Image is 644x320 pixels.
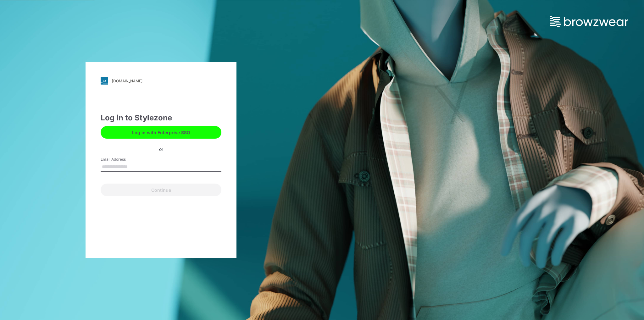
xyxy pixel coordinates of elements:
div: Log in to Stylezone [101,112,221,124]
div: [DOMAIN_NAME] [112,79,142,83]
a: [DOMAIN_NAME] [101,77,221,85]
img: svg+xml;base64,PHN2ZyB3aWR0aD0iMjgiIGhlaWdodD0iMjgiIHZpZXdCb3g9IjAgMCAyOCAyOCIgZmlsbD0ibm9uZSIgeG... [101,77,108,85]
div: or [154,146,168,152]
img: browzwear-logo.73288ffb.svg [550,16,628,27]
label: Email Address [101,157,145,162]
button: Log in with Enterprise SSO [101,126,221,139]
